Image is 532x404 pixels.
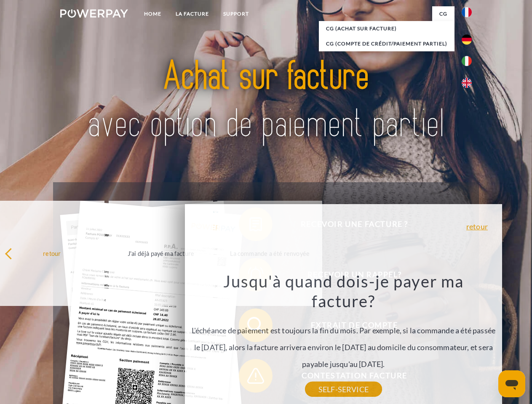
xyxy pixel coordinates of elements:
a: Support [216,6,256,21]
a: CG (Compte de crédit/paiement partiel) [319,36,454,51]
h3: Jusqu'à quand dois-je payer ma facture? [190,271,497,311]
iframe: Bouton de lancement de la fenêtre de messagerie [498,370,525,397]
a: Home [137,6,168,21]
img: de [462,35,472,45]
a: SELF-SERVICE [305,382,382,397]
img: it [462,56,472,66]
a: CG [432,6,454,21]
a: LA FACTURE [168,6,216,21]
a: CG (achat sur facture) [319,21,454,36]
div: retour [5,247,99,259]
img: en [462,78,472,88]
img: logo-powerpay-white.svg [60,9,128,18]
a: retour [466,223,488,230]
img: fr [462,7,472,17]
div: L'échéance de paiement est toujours la fin du mois. Par exemple, si la commande a été passée le [... [190,271,497,389]
img: title-powerpay_fr.svg [80,40,452,161]
div: J'ai déjà payé ma facture [114,247,209,259]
